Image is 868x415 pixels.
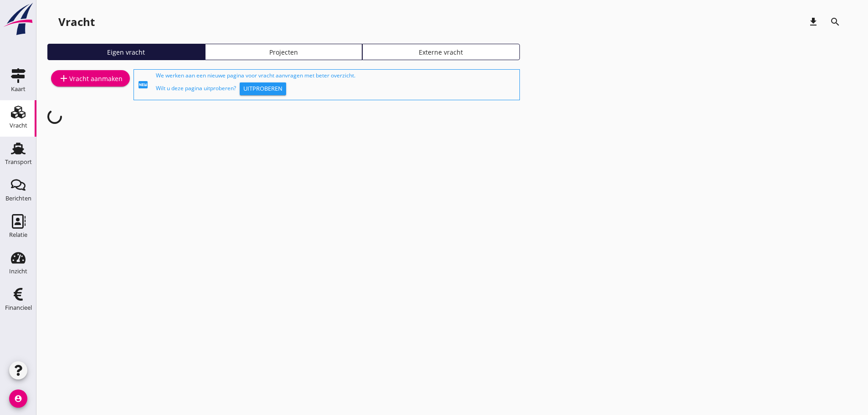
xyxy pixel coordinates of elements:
[9,389,27,408] i: account_circle
[9,232,27,238] div: Relatie
[11,86,26,92] div: Kaart
[51,47,201,57] div: Eigen vracht
[51,70,130,87] a: Vracht aanmaken
[5,305,32,311] div: Financieel
[830,16,841,27] i: search
[362,44,520,60] a: Externe vracht
[138,79,149,90] i: fiber_new
[58,73,69,84] i: add
[2,2,35,36] img: logo-small.a267ee39.svg
[58,15,95,29] div: Vracht
[9,268,27,274] div: Inzicht
[156,72,516,98] div: We werken aan een nieuwe pagina voor vracht aanvragen met beter overzicht. Wilt u deze pagina uit...
[366,47,516,57] div: Externe vracht
[808,16,819,27] i: download
[5,159,32,165] div: Transport
[47,44,205,60] a: Eigen vracht
[240,82,286,95] button: Uitproberen
[205,44,363,60] a: Projecten
[243,84,282,93] div: Uitproberen
[58,73,123,84] div: Vracht aanmaken
[209,47,359,57] div: Projecten
[5,195,31,201] div: Berichten
[10,123,27,128] div: Vracht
